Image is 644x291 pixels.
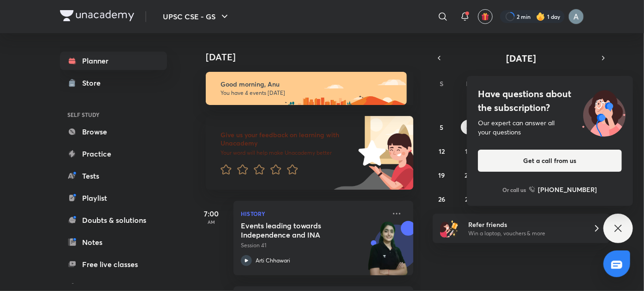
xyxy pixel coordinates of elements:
[536,12,545,21] img: streak
[440,79,444,88] abbr: Sunday
[256,256,290,265] p: Arti Chhawari
[60,10,134,23] a: Company Logo
[440,123,444,132] abbr: October 5, 2025
[193,208,230,219] h5: 7:00
[327,116,413,190] img: feedback_image
[435,120,449,134] button: October 5, 2025
[439,147,445,156] abbr: October 12, 2025
[221,149,355,157] p: Your word will help make Unacademy better
[435,192,449,206] button: October 26, 2025
[60,74,167,92] a: Store
[435,168,449,182] button: October 19, 2025
[60,167,167,185] a: Tests
[60,255,167,274] a: Free live classes
[221,131,355,147] h6: Give us your feedback on learning with Unacademy
[221,80,399,88] h6: Good morning, Anu
[507,52,537,64] span: [DATE]
[241,208,386,219] p: History
[461,192,476,206] button: October 27, 2025
[439,171,445,180] abbr: October 19, 2025
[60,107,167,122] h6: SELF STUDY
[465,195,471,204] abbr: October 27, 2025
[478,118,622,137] div: Our expert can answer all your questions
[538,185,597,194] h6: [PHONE_NUMBER]
[478,9,493,24] button: avatar
[363,221,413,285] img: unacademy
[465,147,471,156] abbr: October 13, 2025
[446,52,597,64] button: [DATE]
[461,120,476,134] button: October 6, 2025
[60,211,167,229] a: Doubts & solutions
[60,233,167,251] a: Notes
[60,189,167,207] a: Playlist
[206,72,407,105] img: morning
[60,10,134,21] img: Company Logo
[60,122,167,141] a: Browse
[466,79,471,88] abbr: Monday
[193,219,230,225] p: AM
[575,87,633,137] img: ttu_illustration_new.svg
[435,144,449,158] button: October 12, 2025
[82,77,106,88] div: Store
[461,144,476,158] button: October 13, 2025
[157,7,236,26] button: UPSC CSE - GS
[461,168,476,182] button: October 20, 2025
[60,52,167,70] a: Planner
[481,12,489,21] img: avatar
[438,195,445,204] abbr: October 26, 2025
[478,150,622,172] button: Get a call from us
[465,171,472,180] abbr: October 20, 2025
[206,52,423,63] h4: [DATE]
[468,229,582,238] p: Win a laptop, vouchers & more
[440,219,459,238] img: referral
[503,186,526,194] p: Or call us
[221,89,399,97] p: You have 4 events [DATE]
[468,220,582,229] h6: Refer friends
[241,241,386,250] p: Session 41
[568,9,584,24] img: Anu Singh
[241,221,356,239] h5: Events leading towards Independence and INA
[529,185,597,194] a: [PHONE_NUMBER]
[60,145,167,163] a: Practice
[478,87,622,115] h4: Have questions about the subscription?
